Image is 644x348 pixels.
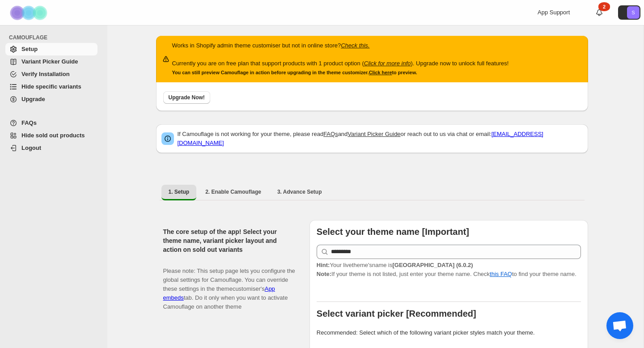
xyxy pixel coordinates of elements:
span: Your live theme's name is [317,262,473,268]
a: Upgrade [5,93,97,106]
a: Variant Picker Guide [347,131,400,137]
span: Upgrade Now! [169,94,205,101]
a: Hide specific variants [5,81,97,93]
span: Hide specific variants [21,83,81,90]
span: Setup [21,46,38,52]
span: 3. Advance Setup [277,188,322,195]
a: this FAQ [490,271,512,277]
a: Click here [369,70,392,75]
p: Please note: This setup page lets you configure the global settings for Camouflage. You can overr... [163,258,295,311]
text: S [631,10,635,15]
span: Hide sold out products [21,132,85,139]
a: Verify Installation [5,68,97,81]
a: Check this. [341,42,369,49]
span: 2. Enable Camouflage [205,188,261,195]
a: Hide sold out products [5,129,97,142]
span: FAQs [21,119,37,126]
small: You can still preview Camouflage in action before upgrading in the theme customizer. to preview. [172,70,417,75]
span: CAMOUFLAGE [9,34,101,41]
span: 1. Setup [169,188,190,195]
a: Click for more info [364,60,411,67]
a: FAQs [323,131,338,137]
span: Verify Installation [21,71,70,77]
span: Variant Picker Guide [21,58,78,65]
strong: Hint: [317,262,330,268]
a: Logout [5,142,97,154]
b: Select variant picker [Recommended] [317,309,476,318]
img: Camouflage [7,0,52,25]
p: If Camouflage is not working for your theme, please read and or reach out to us via chat or email: [178,130,583,148]
span: App Support [538,9,570,16]
div: 2 [598,2,610,11]
a: Variant Picker Guide [5,55,97,68]
a: 2 [595,8,604,17]
strong: [GEOGRAPHIC_DATA] (6.0.2) [392,262,473,268]
h2: The core setup of the app! Select your theme name, variant picker layout and action on sold out v... [163,227,295,254]
p: Works in Shopify admin theme customiser but not in online store? [172,41,509,50]
button: Upgrade Now! [163,91,210,104]
p: Recommended: Select which of the following variant picker styles match your theme. [317,328,581,337]
strong: Note: [317,271,331,277]
span: Upgrade [21,96,45,102]
p: If your theme is not listed, just enter your theme name. Check to find your theme name. [317,261,581,279]
a: FAQs [5,117,97,129]
p: Currently you are on free plan that support products with 1 product option ( ). Upgrade now to un... [172,59,509,68]
span: Logout [21,144,41,151]
div: Open chat [606,312,633,339]
a: Setup [5,43,97,55]
span: Avatar with initials S [627,6,640,19]
b: Select your theme name [Important] [317,227,469,237]
button: Avatar with initials S [618,5,640,20]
